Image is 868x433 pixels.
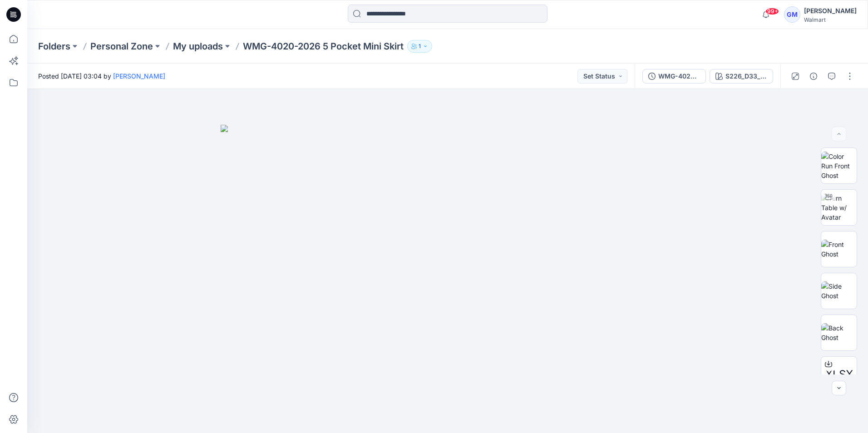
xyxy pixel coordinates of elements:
[243,40,404,53] p: WMG-4020-2026 5 Pocket Mini Skirt
[38,40,70,53] a: Folders
[821,240,857,259] img: Front Ghost
[821,193,857,222] img: Turn Table w/ Avatar
[710,69,773,84] button: S226_D33_WN_Denim Stripe_Dark Wash_G2876B
[821,323,857,342] img: Back Ghost
[784,6,800,23] div: GM
[113,72,165,80] a: [PERSON_NAME]
[725,71,767,81] div: S226_D33_WN_Denim Stripe_Dark Wash_G2876B
[806,69,821,84] button: Details
[821,152,857,180] img: Color Run Front Ghost
[419,41,421,51] p: 1
[173,40,223,53] a: My uploads
[765,8,779,15] span: 99+
[804,16,857,23] div: Walmart
[804,5,857,16] div: [PERSON_NAME]
[821,281,857,300] img: Side Ghost
[38,71,165,81] span: Posted [DATE] 03:04 by
[90,40,153,53] a: Personal Zone
[407,40,432,53] button: 1
[825,366,853,383] span: XLSX
[658,71,700,81] div: WMG-4020-2026 5 Pocket Mini Skirt_Full Colorway
[642,69,706,84] button: WMG-4020-2026 5 Pocket Mini Skirt_Full Colorway
[221,125,675,433] img: eyJhbGciOiJIUzI1NiIsImtpZCI6IjAiLCJzbHQiOiJzZXMiLCJ0eXAiOiJKV1QifQ.eyJkYXRhIjp7InR5cGUiOiJzdG9yYW...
